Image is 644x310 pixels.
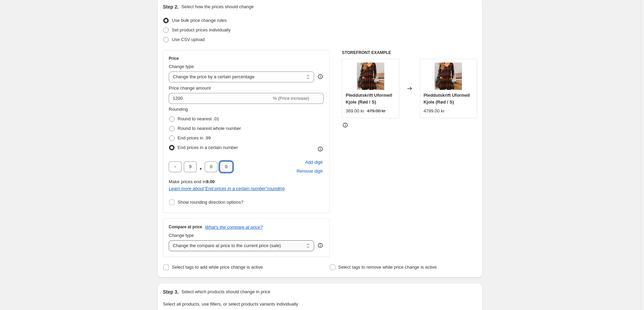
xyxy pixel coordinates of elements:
div: 369.00 kr [346,108,364,114]
span: Make prices end in [169,179,215,184]
span: Select tags to remove while price change is active [338,265,437,270]
span: Rounding [169,107,188,112]
h3: Price [169,56,179,61]
input: ﹡ [184,161,197,172]
span: Add digit [305,159,323,166]
span: Use bulk price change rules [172,18,227,23]
input: -15 [169,93,271,104]
span: End prices in .99 [178,135,211,140]
button: Add placeholder [304,158,324,167]
input: ﹡ [205,161,218,172]
span: End prices in a certain number [178,145,238,150]
p: Select how the prices should change [181,3,254,10]
span: Change type [169,64,194,69]
span: Price change amount [169,85,211,91]
img: 8887ea7827acc1b58acc7090f1cbb910_1_720x_0894100b-42ef-4081-be1b-32d51b41db3d_80x.jpg [357,63,384,90]
img: 8887ea7827acc1b58acc7090f1cbb910_1_720x_0894100b-42ef-4081-be1b-32d51b41db3d_80x.jpg [435,63,462,90]
span: Select all products, use filters, or select products variants individually [163,301,298,307]
strike: 479.00 kr [367,108,385,114]
span: Round to nearest .01 [178,116,219,121]
button: What's the compare at price? [205,225,263,230]
span: % (Price increase) [273,96,309,101]
h2: Step 2. [163,3,179,10]
span: Show rounding direction options? [178,200,243,205]
span: Remove digit [297,168,323,175]
span: Round to nearest whole number [178,126,241,131]
h6: STOREFRONT EXAMPLE [342,50,477,55]
input: ﹡ [220,161,233,172]
span: Pleddutskrift Uformell Kjole (Rød / S) [346,93,392,105]
span: Change type [169,233,194,238]
i: Learn more about " End prices in a certain number " rounding [169,186,285,191]
div: help [317,242,324,249]
span: Set product prices individually [172,27,231,32]
div: 4799.00 kr [424,108,445,114]
a: Learn more about"End prices in a certain number"rounding [169,186,285,191]
input: ﹡ [169,161,182,172]
span: . [199,161,203,172]
p: Select which products should change in price [181,288,270,295]
span: Select tags to add while price change is active [172,265,263,270]
b: 9.00 [206,179,215,184]
div: help [317,73,324,80]
h3: Compare at price [169,224,202,230]
h2: Step 3. [163,288,179,295]
button: Remove placeholder [296,167,324,176]
span: Use CSV upload [172,37,205,42]
span: Pleddutskrift Uformell Kjole (Rød / S) [424,93,470,105]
